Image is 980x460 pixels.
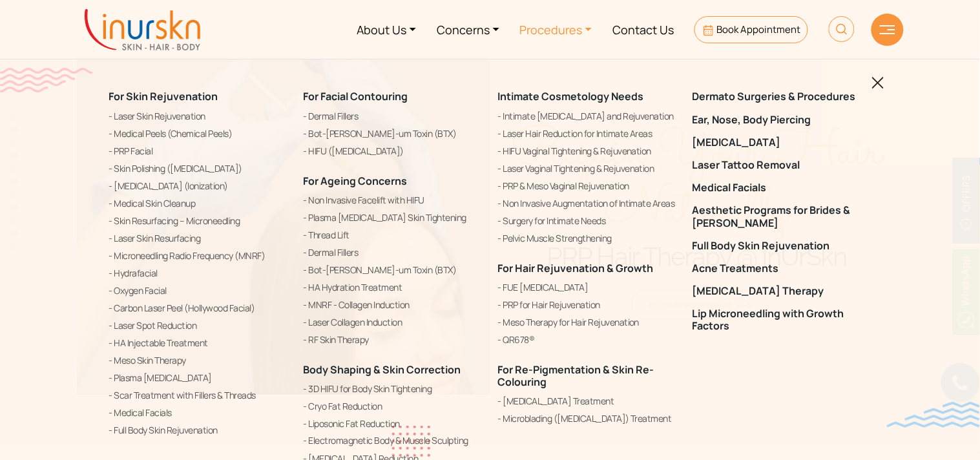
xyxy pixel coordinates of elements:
a: Carbon Laser Peel (Hollywood Facial) [109,300,288,315]
a: Surgery for Intimate Needs [498,213,677,228]
a: Laser Vaginal Tightening & Rejuvenation [498,160,677,176]
a: Skin Polishing ([MEDICAL_DATA]) [109,160,288,176]
a: Scar Treatment with Fillers & Threads [109,387,288,402]
a: Laser Skin Rejuvenation [109,108,288,123]
a: FUE [MEDICAL_DATA] [498,279,677,295]
a: Meso Therapy for Hair Rejuvenation [498,314,677,329]
a: Microneedling Radio Frequency (MNRF) [109,247,288,263]
img: HeaderSearch [829,16,855,42]
a: For Re-Pigmentation & Skin Re-Colouring [498,362,654,388]
a: For Ageing Concerns [304,173,408,187]
a: Medical Facials [109,404,288,420]
a: [MEDICAL_DATA] Treatment [498,393,677,409]
a: Medical Peels (Chemical Peels) [109,125,288,141]
a: Concerns [426,5,510,54]
a: For Hair Rejuvenation & Growth [498,260,654,275]
a: Meso Skin Therapy [109,352,288,368]
a: Plasma [MEDICAL_DATA] [109,370,288,385]
a: For Skin Rejuvenation [109,89,218,103]
a: Liposonic Fat Reduction [304,416,483,432]
a: Microblading ([MEDICAL_DATA]) Treatment [498,411,677,426]
a: Aesthetic Programs for Brides & [PERSON_NAME] [693,204,871,229]
a: Bot-[PERSON_NAME]-um Toxin (BTX) [304,262,483,277]
img: hamLine.svg [880,25,895,34]
span: Book Appointment [717,23,801,36]
a: Dermal Fillers [304,108,483,123]
a: Body Shaping & Skin Correction [304,362,461,376]
a: Skin Resurfacing – Microneedling [109,213,288,228]
a: [MEDICAL_DATA] (Ionization) [109,178,288,193]
a: Medical Skin Cleanup [109,195,288,211]
a: 3D HIFU for Body Skin Tightening [304,381,483,397]
a: Procedures [510,5,603,54]
a: PRP & Meso Vaginal Rejuvenation [498,178,677,193]
a: Medical Facials [693,182,871,194]
img: bluewave [887,402,980,428]
a: Laser Tattoo Removal [693,159,871,171]
a: Cryo Fat Reduction [304,399,483,414]
a: Full Body Skin Rejuvenation [109,422,288,437]
a: Hydrafacial [109,265,288,280]
a: About Us [347,5,427,54]
a: HIFU Vaginal Tightening & Rejuvenation [498,143,677,158]
a: Laser Hair Reduction for Intimate Areas [498,125,677,141]
a: [MEDICAL_DATA] [693,136,871,148]
a: Intimate [MEDICAL_DATA] and Rejuvenation [498,108,677,123]
a: Non Invasive Facelift with HIFU [304,192,483,207]
a: Intimate Cosmetology Needs [498,89,644,103]
a: HA Injectable Treatment [109,335,288,350]
a: HIFU ([MEDICAL_DATA]) [304,143,483,158]
img: blackclosed [872,77,884,89]
a: MNRF - Collagen Induction [304,297,483,312]
a: Laser Spot Reduction [109,317,288,333]
a: Acne Treatments [693,262,871,275]
img: inurskn-logo [85,9,200,50]
a: RF Skin Therapy [304,331,483,347]
a: For Facial Contouring [304,89,408,103]
a: Bot-[PERSON_NAME]-um Toxin (BTX) [304,125,483,141]
a: Laser Collagen Induction [304,314,483,329]
a: PRP for Hair Rejuvenation [498,297,677,312]
a: Plasma [MEDICAL_DATA] Skin Tightening [304,209,483,225]
a: Lip Microneedling with Growth Factors [693,308,871,332]
a: Laser Skin Resurfacing [109,230,288,246]
a: Dermato Surgeries & Procedures [693,90,871,103]
a: Book Appointment [694,16,808,43]
a: Pelvic Muscle Strengthening [498,230,677,246]
a: Electromagnetic Body & Muscle Sculpting [304,434,483,449]
a: Thread Lift [304,227,483,242]
a: PRP Facial [109,143,288,158]
a: Full Body Skin Rejuvenation [693,239,871,251]
a: Oxygen Facial [109,282,288,298]
a: Dermal Fillers [304,244,483,260]
a: QR678® [498,331,677,347]
a: [MEDICAL_DATA] Therapy [693,285,871,297]
a: Ear, Nose, Body Piercing [693,113,871,125]
a: HA Hydration Treatment [304,279,483,295]
a: Non Invasive Augmentation of Intimate Areas [498,195,677,211]
a: Contact Us [602,5,684,54]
